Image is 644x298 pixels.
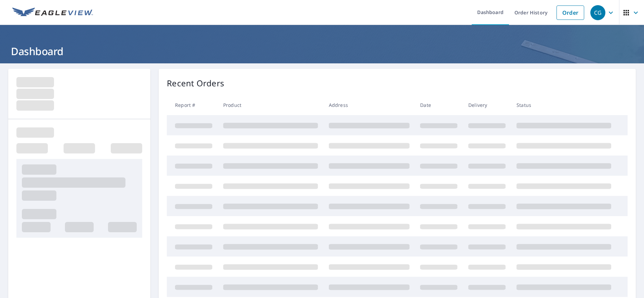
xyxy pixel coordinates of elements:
[12,8,93,18] img: EV Logo
[167,95,218,115] th: Report #
[590,5,605,20] div: CG
[8,44,636,58] h1: Dashboard
[323,95,415,115] th: Address
[167,77,224,89] p: Recent Orders
[415,95,463,115] th: Date
[218,95,323,115] th: Product
[463,95,511,115] th: Delivery
[556,5,584,20] a: Order
[511,95,617,115] th: Status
